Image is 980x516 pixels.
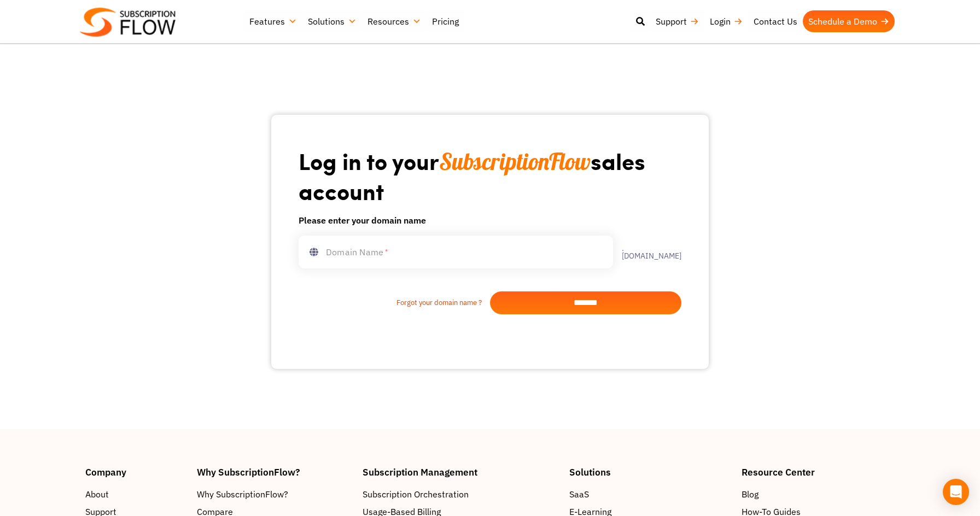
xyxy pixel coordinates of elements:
[742,488,759,501] span: Blog
[803,10,895,32] a: Schedule a Demo
[197,467,352,477] h4: Why SubscriptionFlow?
[299,146,681,205] h1: Log in to your sales account
[80,8,176,37] img: Subscriptionflow
[427,10,464,32] a: Pricing
[943,479,969,505] div: Open Intercom Messenger
[299,297,490,308] a: Forgot your domain name ?
[244,10,302,32] a: Features
[362,10,427,32] a: Resources
[85,467,186,477] h4: Company
[742,488,895,501] a: Blog
[85,488,186,501] a: About
[569,467,731,477] h4: Solutions
[299,214,681,227] h6: Please enter your domain name
[569,488,731,501] a: SaaS
[302,10,362,32] a: Solutions
[748,10,803,32] a: Contact Us
[85,488,109,501] span: About
[197,488,352,501] a: Why SubscriptionFlow?
[613,244,681,260] label: .[DOMAIN_NAME]
[197,488,288,501] span: Why SubscriptionFlow?
[439,147,591,176] span: SubscriptionFlow
[742,467,895,477] h4: Resource Center
[569,488,589,501] span: SaaS
[704,10,748,32] a: Login
[363,467,558,477] h4: Subscription Management
[363,488,469,501] span: Subscription Orchestration
[650,10,704,32] a: Support
[363,488,558,501] a: Subscription Orchestration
